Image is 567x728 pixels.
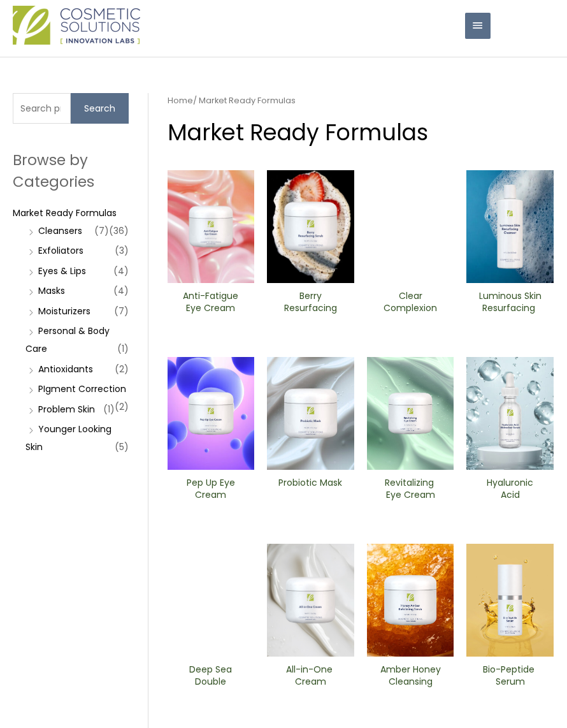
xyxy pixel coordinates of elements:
span: (7) [114,302,129,320]
a: Luminous Skin Resurfacing ​Cleanser [477,290,543,319]
img: Luminous Skin Resurfacing ​Cleanser [466,170,554,283]
img: Hyaluronic moisturizer Serum [466,357,554,470]
a: Moisturizers [38,305,90,317]
h2: Amber Honey Cleansing Scrub [378,664,443,688]
h1: Market Ready Formulas [168,117,554,148]
a: Cleansers [38,224,82,237]
img: Probiotic Mask [267,357,354,470]
a: Problem Skin [38,403,95,416]
img: Berry Resurfacing Scrub [267,170,354,283]
span: (1) [103,400,115,418]
a: Market Ready Formulas [13,207,117,219]
a: Clear Complexion Alpha Beta ​Cleanser [378,290,443,319]
span: (5) [115,438,129,456]
span: (36) [109,222,129,240]
h2: Berry Resurfacing Scrub [278,290,343,314]
img: Anti Fatigue Eye Cream [168,170,255,283]
a: Hyaluronic Acid Moisturizer Serum [477,477,543,506]
h2: Bio-Peptide ​Serum [477,664,543,688]
img: All In One Cream [267,544,354,657]
h2: Luminous Skin Resurfacing ​Cleanser [477,290,543,314]
h2: All-in-One ​Cream [278,664,343,688]
img: Clear Complexion Alpha Beta ​Cleanser [367,170,454,283]
span: (7) [94,222,109,240]
a: Deep Sea Double Cleanser [178,664,243,692]
span: (4) [113,282,129,300]
a: Eyes & Lips [38,265,86,277]
img: Deep Sea Double Cleanser [168,544,255,657]
h2: Clear Complexion Alpha Beta ​Cleanser [378,290,443,314]
a: Bio-Peptide ​Serum [477,664,543,692]
span: (2) [115,398,129,416]
img: Bio-Peptide ​Serum [466,544,554,657]
a: Antioxidants [38,363,93,375]
a: Exfoliators [38,244,83,257]
button: Search [71,93,129,124]
h2: Pep Up Eye Cream [178,477,243,501]
span: (3) [115,242,129,259]
h2: Anti-Fatigue Eye Cream [178,290,243,314]
a: Amber Honey Cleansing Scrub [378,664,443,692]
img: Amber Honey Cleansing Scrub [367,544,454,656]
a: Berry Resurfacing Scrub [278,290,343,319]
nav: Breadcrumb [168,93,554,108]
span: (2) [115,360,129,378]
a: Masks [38,284,65,297]
a: Home [168,94,193,106]
a: Personal & Body Care [25,324,110,355]
a: Anti-Fatigue Eye Cream [178,290,243,319]
span: (1) [117,340,129,358]
h2: Hyaluronic Acid Moisturizer Serum [477,477,543,501]
a: Pep Up Eye Cream [178,477,243,506]
a: Younger Looking Skin [25,423,111,453]
input: Search products… [13,93,71,124]
a: Probiotic Mask [278,477,343,506]
a: Revitalizing ​Eye Cream [378,477,443,506]
img: Revitalizing ​Eye Cream [367,357,454,470]
img: Pep Up Eye Cream [168,357,255,470]
a: PIgment Correction [38,382,126,395]
h2: Probiotic Mask [278,477,343,501]
span: (4) [113,262,129,280]
h2: Deep Sea Double Cleanser [178,664,243,688]
a: All-in-One ​Cream [278,664,343,692]
img: Cosmetic Solutions Logo [13,6,140,45]
h2: Revitalizing ​Eye Cream [378,477,443,501]
h2: Browse by Categories [13,149,129,193]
